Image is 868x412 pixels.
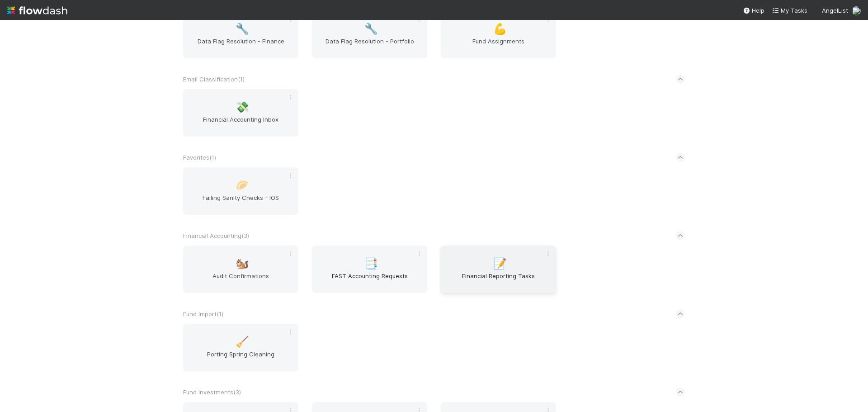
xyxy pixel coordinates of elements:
[743,6,764,15] div: Help
[183,246,298,293] a: 🐿️Audit Confirmations
[772,7,807,14] span: My Tasks
[187,350,295,368] span: Porting Spring Cleaning
[183,232,249,239] span: Financial Accounting ( 3 )
[312,246,427,293] a: 📑FAST Accounting Requests
[7,3,67,18] img: logo-inverted-e16ddd16eac7371096b0.svg
[316,271,424,289] span: FAST Accounting Requests
[236,180,249,191] span: 🥟
[187,271,295,289] span: Audit Confirmations
[183,89,298,137] a: 💸Financial Accounting Inbox
[183,11,298,58] a: 🔧Data Flag Resolution - Finance
[183,324,298,371] a: 🧹Porting Spring Cleaning
[493,258,507,270] span: 📝
[441,246,556,293] a: 📝Financial Reporting Tasks
[444,271,552,289] span: Financial Reporting Tasks
[236,336,249,348] span: 🧹
[183,167,298,215] a: 🥟Failing Sanity Checks - IOS
[183,388,241,396] span: Fund Investments ( 3 )
[312,11,427,58] a: 🔧Data Flag Resolution - Portfolio
[236,23,249,35] span: 🔧
[364,258,378,270] span: 📑
[187,115,295,133] span: Financial Accounting Inbox
[822,7,848,14] span: AngelList
[441,11,556,58] a: 💪Fund Assignments
[183,310,223,317] span: Fund Import ( 1 )
[183,76,245,83] span: Email Classification ( 1 )
[772,6,807,15] a: My Tasks
[236,101,249,113] span: 💸
[183,154,216,161] span: Favorites ( 1 )
[316,37,424,55] span: Data Flag Resolution - Portfolio
[493,23,507,35] span: 💪
[187,37,295,55] span: Data Flag Resolution - Finance
[236,258,249,270] span: 🐿️
[364,23,378,35] span: 🔧
[187,193,295,211] span: Failing Sanity Checks - IOS
[852,6,861,15] img: avatar_030f5503-c087-43c2-95d1-dd8963b2926c.png
[444,37,552,55] span: Fund Assignments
